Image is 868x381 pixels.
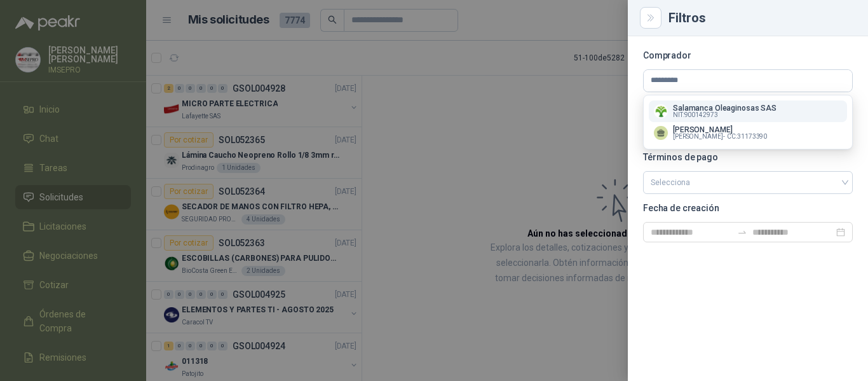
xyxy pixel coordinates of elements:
button: Company LogoSalamanca Oleaginosas SASNIT:900142973 [649,100,847,122]
span: CC : 31173390 [727,134,767,140]
p: Comprador [643,52,853,59]
span: to [737,227,747,237]
p: Fecha de creación [643,204,853,212]
button: Close [643,10,658,25]
span: [PERSON_NAME] - [673,134,724,140]
button: [PERSON_NAME][PERSON_NAME]-CC:31173390 [649,122,847,144]
img: Company Logo [654,104,668,118]
span: swap-right [737,227,747,237]
p: Salamanca Oleaginosas SAS [673,104,776,112]
p: [PERSON_NAME] [673,126,767,134]
span: NIT : 900142973 [673,112,718,118]
div: Filtros [668,11,853,24]
p: Términos de pago [643,153,853,161]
